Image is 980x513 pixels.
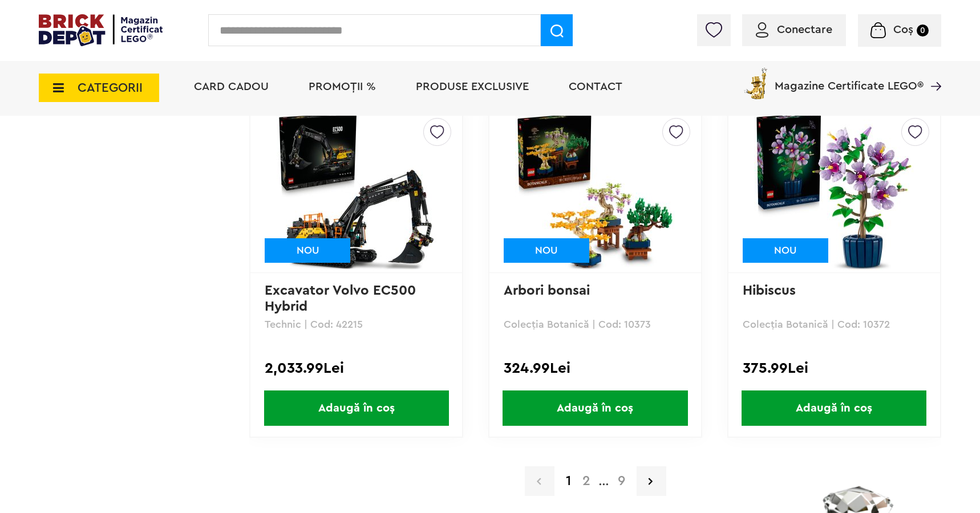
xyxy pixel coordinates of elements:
span: Adaugă în coș [742,390,926,426]
div: NOU [265,238,350,263]
a: Produse exclusive [416,81,529,92]
a: Conectare [756,24,832,35]
div: 2,033.99Lei [265,361,448,376]
span: Conectare [777,24,832,35]
span: Adaugă în coș [264,390,449,426]
span: Adaugă în coș [503,390,687,426]
a: Arbori bonsai [504,284,590,298]
span: CATEGORII [78,82,143,94]
img: Hibiscus [754,111,914,270]
a: Contact [569,81,622,92]
small: 0 [917,25,929,36]
span: Coș [893,24,913,35]
p: Colecția Botanică | Cod: 10373 [504,319,687,329]
a: Hibiscus [743,284,796,298]
span: ... [596,478,612,486]
a: 9 [612,474,631,488]
a: Pagina urmatoare [637,466,666,496]
div: NOU [504,238,589,263]
div: NOU [743,238,828,263]
a: Excavator Volvo EC500 Hybrid [265,284,420,313]
a: Adaugă în coș [728,390,940,426]
img: Excavator Volvo EC500 Hybrid [277,111,436,270]
p: Technic | Cod: 42215 [265,319,448,329]
div: 324.99Lei [504,361,687,376]
a: Magazine Certificate LEGO® [924,66,941,77]
a: 2 [577,474,596,488]
a: Adaugă în coș [250,390,462,426]
img: Arbori bonsai [515,111,675,270]
a: PROMOȚII % [309,81,376,92]
p: Colecția Botanică | Cod: 10372 [743,319,926,329]
strong: 1 [560,474,577,488]
div: 375.99Lei [743,361,926,376]
a: Card Cadou [194,81,269,92]
span: Magazine Certificate LEGO® [775,66,924,92]
a: Adaugă în coș [489,390,701,426]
